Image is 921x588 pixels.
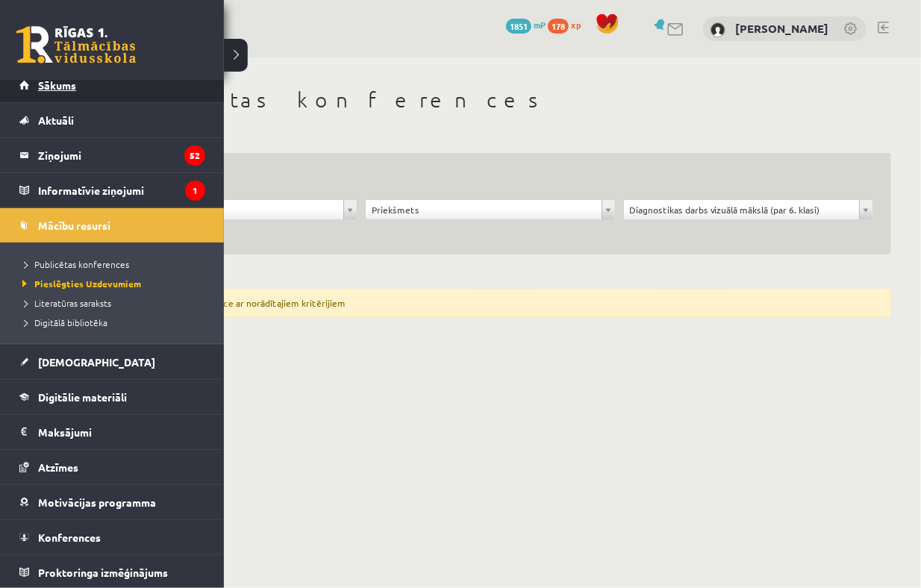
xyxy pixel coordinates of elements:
[19,297,111,309] span: Literatūras saraksts
[19,138,205,172] a: Ziņojumi52
[19,380,205,414] a: Digitālie materiāli
[506,19,531,34] span: 1851
[571,19,581,31] span: xp
[16,26,136,63] a: Rīgas 1. Tālmācības vidusskola
[38,531,101,544] span: Konferences
[38,415,205,449] legend: Maksājumi
[19,520,205,554] a: Konferences
[185,181,205,201] i: 1
[38,138,205,172] legend: Ziņojumi
[19,257,209,271] a: Publicētas konferences
[372,200,595,219] span: Priekšmets
[38,460,78,474] span: Atzīmes
[38,495,156,509] span: Motivācijas programma
[19,103,205,137] a: Aktuāli
[19,278,141,290] span: Pieslēgties Uzdevumiem
[38,355,155,369] span: [DEMOGRAPHIC_DATA]
[19,345,205,379] a: [DEMOGRAPHIC_DATA]
[19,316,107,328] span: Digitālā bibliotēka
[107,171,855,191] h3: Filtrs:
[19,316,209,329] a: Digitālā bibliotēka
[19,208,205,243] a: Mācību resursi
[630,200,853,219] span: Diagnostikas darbs vizuālā mākslā (par 6. klasi)
[534,19,546,31] span: mP
[38,566,168,579] span: Proktoringa izmēģinājums
[548,19,569,34] span: 178
[19,415,205,449] a: Maksājumi
[548,19,588,31] a: 178 xp
[711,22,725,37] img: Mārīte Baranovska
[38,390,127,404] span: Digitālie materiāli
[735,21,828,36] a: [PERSON_NAME]
[90,87,891,113] h1: Publicētas konferences
[114,200,337,219] span: Klase
[19,296,209,310] a: Literatūras saraksts
[108,200,357,219] a: Klase
[19,450,205,484] a: Atzīmes
[184,146,205,166] i: 52
[38,219,110,232] span: Mācību resursi
[38,173,205,207] legend: Informatīvie ziņojumi
[19,485,205,519] a: Motivācijas programma
[19,258,129,270] span: Publicētas konferences
[19,277,209,290] a: Pieslēgties Uzdevumiem
[506,19,546,31] a: 1851 mP
[38,78,76,92] span: Sākums
[90,289,891,317] div: Nav atrasta neviena konference ar norādītajiem kritērijiem
[366,200,614,219] a: Priekšmets
[624,200,872,219] a: Diagnostikas darbs vizuālā mākslā (par 6. klasi)
[38,113,74,127] span: Aktuāli
[19,68,205,102] a: Sākums
[19,173,205,207] a: Informatīvie ziņojumi1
